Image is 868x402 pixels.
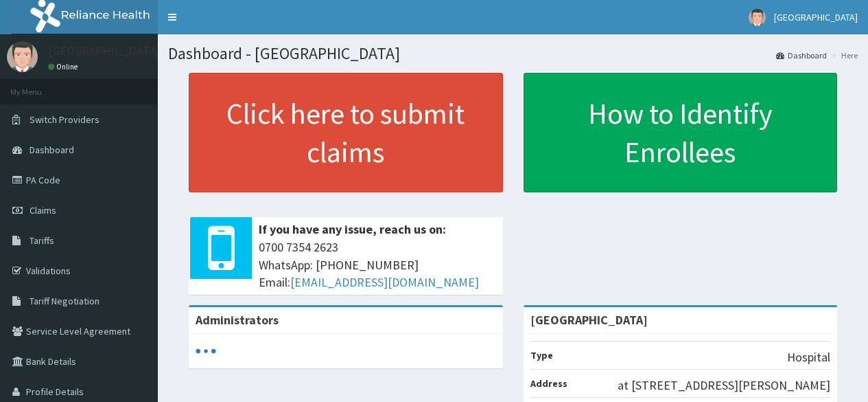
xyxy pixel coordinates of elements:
[189,73,503,192] a: Click here to submit claims
[787,348,830,366] p: Hospital
[259,221,446,237] b: If you have any issue, reach us on:
[168,45,858,63] h1: Dashboard - [GEOGRAPHIC_DATA]
[259,238,496,291] span: 0700 7354 2623 WhatsApp: [PHONE_NUMBER] Email:
[774,11,858,23] span: [GEOGRAPHIC_DATA]
[530,377,567,390] b: Address
[290,274,479,290] a: [EMAIL_ADDRESS][DOMAIN_NAME]
[749,9,766,26] img: User Image
[196,341,216,361] svg: audio-loading
[530,349,553,361] b: Type
[776,49,827,61] a: Dashboard
[196,312,279,328] b: Administrators
[30,113,99,126] span: Switch Providers
[30,295,99,307] span: Tariff Negotiation
[618,377,830,394] p: at [STREET_ADDRESS][PERSON_NAME]
[524,73,838,192] a: How to Identify Enrollees
[48,45,161,57] p: [GEOGRAPHIC_DATA]
[30,234,54,247] span: Tariffs
[828,49,858,61] li: Here
[48,62,81,71] a: Online
[7,41,38,72] img: User Image
[30,204,56,216] span: Claims
[30,144,74,156] span: Dashboard
[530,312,648,328] strong: [GEOGRAPHIC_DATA]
